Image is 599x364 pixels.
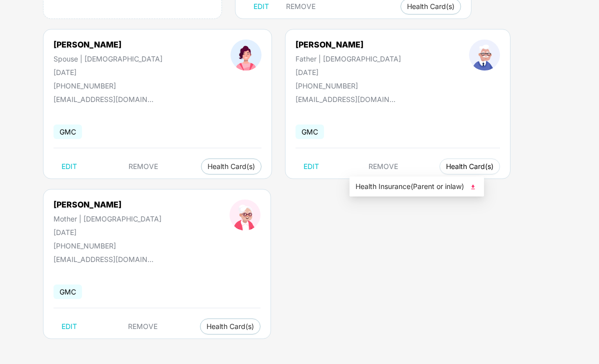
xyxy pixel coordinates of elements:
span: REMOVE [128,322,157,330]
div: [PHONE_NUMBER] [53,81,162,90]
div: [PHONE_NUMBER] [53,241,161,250]
div: [DATE] [53,68,162,76]
button: REMOVE [120,158,166,174]
div: Father | [DEMOGRAPHIC_DATA] [295,54,401,63]
button: EDIT [295,158,327,174]
button: Health Card(s) [200,318,260,334]
img: profileImage [469,39,500,70]
span: GMC [295,124,324,139]
span: EDIT [253,2,269,10]
span: Health Card(s) [207,164,255,169]
button: REMOVE [360,158,406,174]
img: profileImage [230,39,261,70]
button: REMOVE [120,318,165,334]
div: [DATE] [295,68,401,76]
span: Health Card(s) [446,164,493,169]
span: Health Card(s) [407,4,454,9]
img: svg+xml;base64,PHN2ZyB4bWxucz0iaHR0cDovL3d3dy53My5vcmcvMjAwMC9zdmciIHhtbG5zOnhsaW5rPSJodHRwOi8vd3... [468,182,478,192]
button: Health Card(s) [201,158,261,174]
span: REMOVE [286,2,315,10]
span: Health Insurance(Parent or inlaw) [355,181,478,192]
span: EDIT [303,162,319,170]
div: [PERSON_NAME] [53,199,161,209]
div: [PERSON_NAME] [295,39,401,49]
button: EDIT [53,158,85,174]
span: GMC [53,124,82,139]
span: REMOVE [128,162,158,170]
div: Spouse | [DEMOGRAPHIC_DATA] [53,54,162,63]
span: EDIT [61,322,77,330]
button: EDIT [53,318,85,334]
div: [EMAIL_ADDRESS][DOMAIN_NAME] [295,95,395,103]
div: [DATE] [53,228,161,236]
span: Health Card(s) [206,324,254,329]
div: [EMAIL_ADDRESS][DOMAIN_NAME] [53,255,153,263]
button: Health Card(s) [439,158,500,174]
span: REMOVE [368,162,398,170]
div: [PHONE_NUMBER] [295,81,401,90]
span: GMC [53,284,82,299]
div: Mother | [DEMOGRAPHIC_DATA] [53,214,161,223]
img: profileImage [229,199,260,230]
span: EDIT [61,162,77,170]
div: [EMAIL_ADDRESS][DOMAIN_NAME] [53,95,153,103]
div: [PERSON_NAME] [53,39,162,49]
